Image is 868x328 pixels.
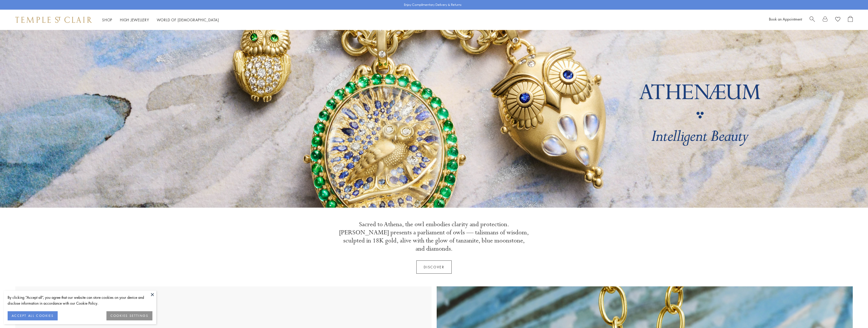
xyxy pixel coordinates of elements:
[106,311,152,320] button: COOKIES SETTINGS
[157,17,219,22] a: World of [DEMOGRAPHIC_DATA]World of [DEMOGRAPHIC_DATA]
[835,16,840,24] a: View Wishlist
[843,304,863,323] iframe: Gorgias live chat messenger
[15,17,92,23] img: Temple St. Clair
[416,260,452,274] a: Discover
[339,220,529,253] p: Sacred to Athena, the owl embodies clarity and protection. [PERSON_NAME] presents a parliament of...
[8,294,152,306] div: By clicking “Accept all”, you agree that our website can store cookies on your device and disclos...
[120,17,149,22] a: High JewelleryHigh Jewellery
[769,17,802,22] a: Book an Appointment
[810,16,815,24] a: Search
[848,16,853,24] a: Open Shopping Bag
[102,17,112,22] a: ShopShop
[404,2,462,7] p: Enjoy Complimentary Delivery & Returns
[8,311,58,320] button: ACCEPT ALL COOKIES
[102,17,219,23] nav: Main navigation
